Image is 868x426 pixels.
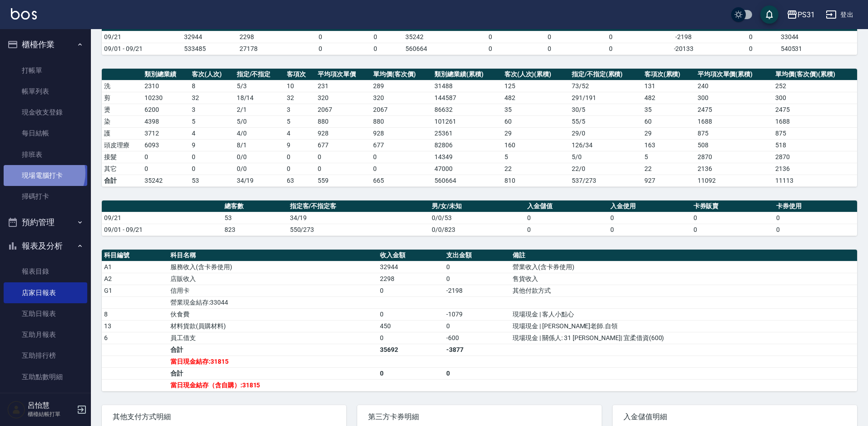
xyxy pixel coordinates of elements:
td: 0 [378,308,444,320]
td: 60 [502,115,569,127]
td: 合計 [102,175,142,186]
td: 35692 [378,344,444,356]
td: 2310 [142,80,190,92]
td: 144587 [432,92,502,104]
td: 518 [773,139,857,151]
td: 店販收入 [168,273,377,285]
th: 客次(人次) [190,69,234,80]
a: 互助日報表 [4,303,87,324]
td: 22 [502,163,569,175]
td: 60 [642,115,695,127]
td: 3 [284,104,315,115]
td: 0 [691,224,774,236]
td: 燙 [102,104,142,115]
a: 排班表 [4,144,87,165]
td: 09/21 [102,31,182,43]
td: 880 [371,115,432,127]
td: 2475 [695,104,773,115]
td: 頭皮理療 [102,139,142,151]
td: 0 [371,163,432,175]
td: 73 / 52 [569,80,642,92]
td: 0 [348,31,403,43]
td: 當日現金結存:31815 [168,356,377,367]
td: 533485 [182,43,237,55]
td: 482 [642,92,695,104]
td: 0 [522,43,578,55]
td: 27178 [237,43,293,55]
td: 8 [102,308,168,320]
td: 伙食費 [168,308,377,320]
button: 櫃檯作業 [4,33,87,56]
td: 160 [502,139,569,151]
img: Person [7,401,25,419]
th: 科目編號 [102,250,168,261]
td: 0 [459,31,522,43]
td: 4 [190,127,234,139]
td: 0 [525,212,608,224]
th: 客次(人次)(累積) [502,69,569,80]
td: 823 [222,224,288,236]
td: 染 [102,115,142,127]
td: 5 [642,151,695,163]
td: 32 [190,92,234,104]
td: 540531 [778,43,857,55]
td: 125 [502,80,569,92]
td: 4 / 0 [234,127,285,139]
td: 0 [723,43,778,55]
td: 29 [642,127,695,139]
td: 其他付款方式 [510,285,857,296]
td: 2136 [695,163,773,175]
td: 35242 [142,175,190,186]
td: 0 [142,151,190,163]
a: 掃碼打卡 [4,186,87,207]
th: 單均價(客次價) [371,69,432,80]
td: 0 / 0 [234,163,285,175]
td: 6200 [142,104,190,115]
td: 合計 [168,344,377,356]
h5: 呂怡慧 [28,401,74,410]
td: 接髮 [102,151,142,163]
div: PS31 [798,9,815,20]
td: 員工借支 [168,332,377,344]
th: 男/女/未知 [429,200,525,212]
td: 22 [642,163,695,175]
td: 10230 [142,92,190,104]
td: 9 [284,139,315,151]
a: 每日結帳 [4,123,87,144]
td: 0 [577,43,644,55]
td: 29 / 0 [569,127,642,139]
td: 560664 [403,43,459,55]
td: 當日現金結存（含自購）:31815 [168,379,377,391]
td: -20133 [644,43,723,55]
td: 0 [293,43,348,55]
td: 0 [378,332,444,344]
button: 登出 [822,6,857,23]
td: 13 [102,320,168,332]
span: 其他支付方式明細 [113,412,335,421]
a: 打帳單 [4,60,87,81]
th: 卡券販賣 [691,200,774,212]
td: 25361 [432,127,502,139]
td: 09/01 - 09/21 [102,224,222,236]
td: 8 / 1 [234,139,285,151]
td: 0 [190,163,234,175]
td: 300 [773,92,857,104]
td: 126 / 34 [569,139,642,151]
td: 320 [315,92,371,104]
button: 預約管理 [4,210,87,234]
th: 客項次 [284,69,315,80]
td: 9 [190,139,234,151]
td: 0 [378,367,444,379]
td: 0 [190,151,234,163]
td: 2 / 1 [234,104,285,115]
td: -2198 [644,31,723,43]
td: 0/0/53 [429,212,525,224]
span: 第三方卡券明細 [368,412,591,421]
span: 入金儲值明細 [624,412,846,421]
th: 入金使用 [608,200,691,212]
td: 289 [371,80,432,92]
td: 6 [102,332,168,344]
th: 指定客/不指定客 [288,200,430,212]
table: a dense table [102,10,857,55]
a: 報表目錄 [4,261,87,282]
